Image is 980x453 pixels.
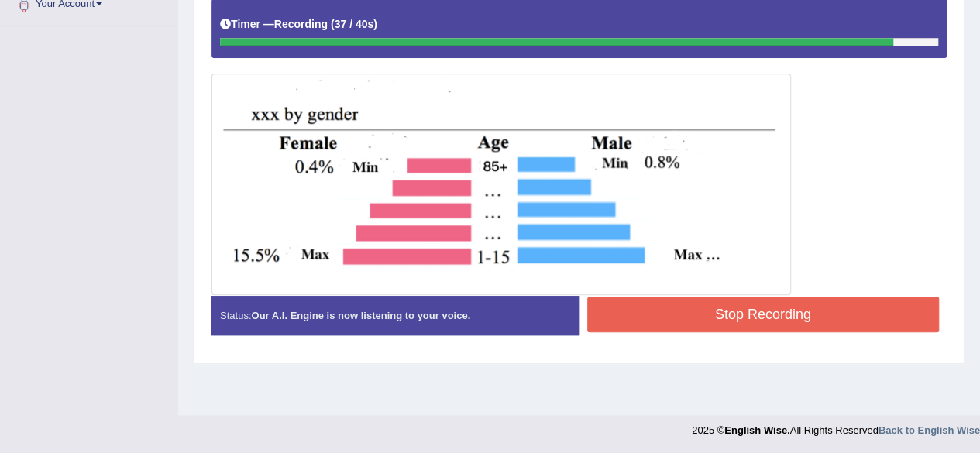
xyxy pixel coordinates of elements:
h5: Timer — [220,19,377,30]
b: ) [373,18,377,30]
strong: Our A.I. Engine is now listening to your voice. [251,310,470,321]
b: 37 / 40s [335,18,374,30]
div: 2025 © All Rights Reserved [692,415,980,438]
b: ( [331,18,335,30]
button: Stop Recording [587,297,940,332]
div: Status: [211,296,579,335]
strong: English Wise. [724,424,789,436]
a: Back to English Wise [879,424,980,436]
b: Recording [274,18,328,30]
